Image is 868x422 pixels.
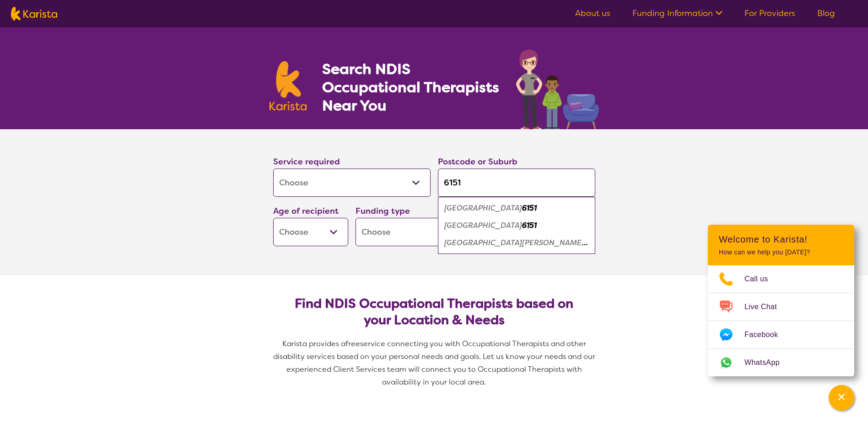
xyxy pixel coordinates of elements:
label: Age of recipient [273,206,339,216]
h1: Search NDIS Occupational Therapists Near You [322,60,500,115]
span: service connecting you with Occupational Therapists and other disability services based on your p... [273,339,597,387]
ul: Choose channel [708,265,854,376]
em: 6151 [522,221,537,230]
span: Live Chat [744,300,788,314]
label: Postcode or Suburb [438,156,518,167]
a: For Providers [744,8,795,19]
span: WhatsApp [744,356,791,369]
div: Kensington 6151 [442,200,591,217]
div: Channel Menu [708,225,854,376]
label: Funding type [356,206,410,216]
a: Web link opens in a new tab. [708,349,854,376]
em: [GEOGRAPHIC_DATA][PERSON_NAME] [444,238,588,248]
span: free [345,339,360,348]
em: [GEOGRAPHIC_DATA] [444,221,522,230]
label: Service required [273,156,340,167]
img: occupational-therapy [516,49,599,129]
div: South Perth 6151 [442,217,591,234]
div: South Perth Angelo St 6151 [442,234,591,252]
span: Facebook [744,328,789,342]
h2: Welcome to Karista! [719,234,843,245]
a: Blog [817,8,835,19]
p: How can we help you [DATE]? [719,248,843,256]
span: Call us [744,272,779,286]
button: Channel Menu [829,385,854,411]
img: Karista logo [270,61,307,111]
a: About us [575,8,610,19]
em: [GEOGRAPHIC_DATA] [444,203,522,213]
a: Funding Information [632,8,722,19]
img: Karista logo [11,7,57,21]
span: Karista provides a [282,339,345,348]
input: Type [438,169,595,197]
em: 6151 [522,203,537,213]
h2: Find NDIS Occupational Therapists based on your Location & Needs [280,295,588,328]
